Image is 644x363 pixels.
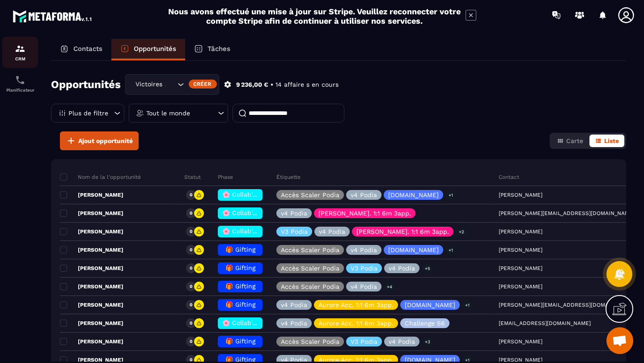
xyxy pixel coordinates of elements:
p: 0 [190,357,192,363]
p: Contact [499,173,519,181]
p: [PERSON_NAME]. 1:1 6m 3app. [356,228,449,235]
span: 🌸 Collab' -1000€ [222,209,276,216]
p: [PERSON_NAME]. 1:1 6m 3app. [318,210,411,216]
button: Carte [551,135,589,147]
p: [DOMAIN_NAME] [405,357,455,363]
p: Accès Scaler Podia [281,247,339,253]
button: Ajout opportunité [60,131,139,150]
p: v4 Podia [351,283,377,290]
span: 🎁 Gifting [225,301,255,308]
p: [PERSON_NAME] [60,265,123,272]
p: [PERSON_NAME] [60,301,123,308]
p: 9 236,00 € [236,80,268,89]
div: Search for option [125,74,219,95]
div: Créer [189,80,217,89]
p: v4 Podia [389,338,415,345]
p: Phase [218,173,233,181]
p: Nom de la l'opportunité [60,173,141,181]
span: Carte [566,137,583,144]
p: Étiquette [276,173,301,181]
p: [PERSON_NAME] [60,246,123,253]
p: 0 [190,302,192,308]
span: Ajout opportunité [78,136,133,145]
p: 14 affaire s en cours [275,80,339,89]
span: 🎁 Gifting [225,246,255,253]
p: +3 [422,337,433,346]
p: Aurore Acc. 1:1 6m 3app. [318,320,394,326]
h2: Opportunités [51,76,121,93]
input: Search for option [166,80,175,89]
p: [DOMAIN_NAME] [388,192,439,198]
p: V3 Podia [351,265,377,271]
p: 0 [190,247,192,253]
p: 0 [190,265,192,271]
a: formationformationCRM [2,37,38,68]
p: Accès Scaler Podia [281,192,339,198]
img: logo [13,8,93,24]
img: scheduler [15,75,25,85]
p: 0 [190,338,192,345]
p: Contacts [73,45,102,53]
p: 0 [190,320,192,326]
p: Aurore Acc. 1:1 6m 3app. [318,302,394,308]
span: 🎁 Gifting [225,283,255,290]
p: [PERSON_NAME] [60,210,123,217]
p: [DOMAIN_NAME] [388,247,439,253]
span: Victoires 🎉 [133,80,166,89]
a: Tâches [185,39,239,60]
p: V3 Podia [351,338,377,345]
p: v4 Podia [281,320,307,326]
span: 🌸 Collab' -1000€ [222,228,276,235]
p: v4 Podia [351,192,377,198]
p: 0 [190,210,192,216]
a: Opportunités [111,39,185,60]
p: 0 [190,283,192,290]
p: Tout le monde [146,110,190,116]
p: 0 [190,228,192,235]
p: v4 Podia [281,210,307,216]
p: [PERSON_NAME] [60,191,123,198]
p: +2 [456,227,467,236]
a: Contacts [51,39,111,60]
p: +4 [384,282,395,291]
p: Aurore Acc. 1:1 6m 3app. [318,357,394,363]
p: +5 [422,264,433,273]
p: [PERSON_NAME] [60,228,123,235]
p: v4 Podia [281,302,307,308]
p: Accès Scaler Podia [281,265,339,271]
h2: Nous avons effectué une mise à jour sur Stripe. Veuillez reconnecter votre compte Stripe afin de ... [168,7,461,25]
span: Liste [604,137,619,144]
p: [DOMAIN_NAME] [405,302,455,308]
span: 🌸 Collab' -1000€ [222,319,276,326]
p: V3 Podia [281,228,308,235]
p: v4 Podia [319,228,345,235]
p: v4 Podia [351,247,377,253]
img: formation [15,43,25,54]
span: 🎁 Gifting [225,356,255,363]
p: Planificateur [2,88,38,93]
p: Statut [184,173,201,181]
button: Liste [589,135,624,147]
p: Accès Scaler Podia [281,338,339,345]
span: 🎁 Gifting [225,264,255,271]
p: 0 [190,192,192,198]
p: Challenge S6 [405,320,445,326]
p: • [271,80,273,89]
p: v4 Podia [389,265,415,271]
p: +1 [462,300,473,310]
p: Plus de filtre [68,110,108,116]
p: v4 Podia [281,357,307,363]
p: Opportunités [134,45,176,53]
span: 🌸 Collab' -1000€ [222,191,276,198]
p: [PERSON_NAME] [60,283,123,290]
p: Tâches [208,45,230,53]
p: [PERSON_NAME] [60,320,123,327]
a: schedulerschedulerPlanificateur [2,68,38,99]
p: Accès Scaler Podia [281,283,339,290]
a: Ouvrir le chat [606,327,633,354]
p: +1 [445,245,456,255]
span: 🎁 Gifting [225,338,255,345]
p: [PERSON_NAME] [60,338,123,345]
p: CRM [2,56,38,61]
p: +1 [445,190,456,200]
